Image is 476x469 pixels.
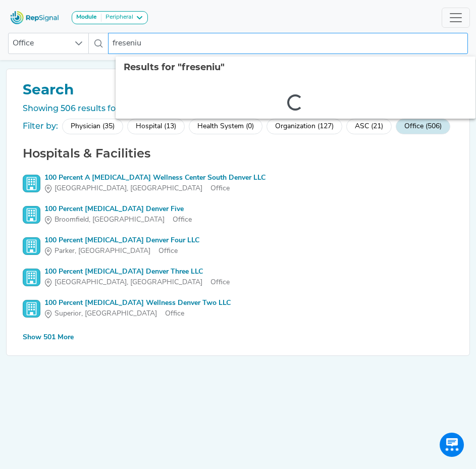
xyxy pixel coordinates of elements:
span: Results for "freseniu" [124,62,225,73]
a: 100 Percent [MEDICAL_DATA] Denver FiveBroomfield, [GEOGRAPHIC_DATA]Office [23,204,453,225]
span: [GEOGRAPHIC_DATA], [GEOGRAPHIC_DATA] [55,183,202,194]
a: 100 Percent [MEDICAL_DATA] Denver Three LLC[GEOGRAPHIC_DATA], [GEOGRAPHIC_DATA]Office [23,267,453,288]
div: 100 Percent [MEDICAL_DATA] Denver Three LLC [44,267,230,277]
div: Office [44,308,231,319]
a: 100 Percent [MEDICAL_DATA] Wellness Denver Two LLCSuperior, [GEOGRAPHIC_DATA]Office [23,298,453,319]
img: Office Search Icon [23,300,40,318]
div: Hospital (13) [127,119,185,134]
div: Office [44,215,192,225]
div: Office [44,246,199,256]
div: Showing 506 results for "[GEOGRAPHIC_DATA]" [19,102,457,115]
div: Office [44,277,230,288]
span: Superior, [GEOGRAPHIC_DATA] [55,308,157,319]
input: Search an office [108,33,468,54]
img: Office Search Icon [23,269,40,286]
span: Office [9,33,69,54]
button: Toggle navigation [442,8,470,28]
div: 100 Percent [MEDICAL_DATA] Wellness Denver Two LLC [44,298,231,308]
div: Health System (0) [189,119,262,134]
div: ASC (21) [346,119,392,134]
img: Office Search Icon [23,206,40,224]
div: 100 Percent [MEDICAL_DATA] Denver Five [44,204,192,215]
div: Office (506) [396,119,450,134]
span: Parker, [GEOGRAPHIC_DATA] [55,246,150,256]
span: Broomfield, [GEOGRAPHIC_DATA] [55,215,165,225]
strong: Module [76,14,97,20]
img: Office Search Icon [23,175,40,192]
div: Show 501 More [23,332,74,343]
button: ModulePeripheral [72,11,148,24]
div: Filter by: [23,120,58,132]
div: 100 Percent [MEDICAL_DATA] Denver Four LLC [44,235,199,246]
img: Office Search Icon [23,237,40,255]
div: Physician (35) [62,119,123,134]
span: [GEOGRAPHIC_DATA], [GEOGRAPHIC_DATA] [55,277,202,288]
div: 100 Percent A [MEDICAL_DATA] Wellness Center South Denver LLC [44,173,266,183]
div: Office [44,183,266,194]
div: Peripheral [101,14,133,22]
div: Organization (127) [267,119,342,134]
h1: Search [19,81,457,98]
h2: Hospitals & Facilities [19,146,457,161]
a: 100 Percent A [MEDICAL_DATA] Wellness Center South Denver LLC[GEOGRAPHIC_DATA], [GEOGRAPHIC_DATA]... [23,173,453,194]
a: 100 Percent [MEDICAL_DATA] Denver Four LLCParker, [GEOGRAPHIC_DATA]Office [23,235,453,256]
